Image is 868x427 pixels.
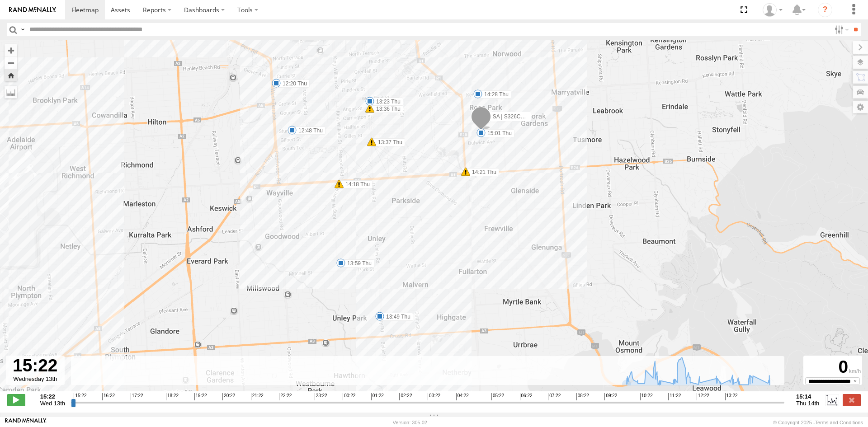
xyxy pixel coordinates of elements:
[818,3,832,17] i: ?
[222,393,235,400] span: 20:22
[5,69,17,81] button: Zoom Home
[815,420,863,425] a: Terms and Conditions
[251,393,264,400] span: 21:22
[370,105,403,113] label: 13:36 Thu
[576,393,589,400] span: 08:22
[341,259,374,267] label: 13:59 Thu
[7,394,25,406] label: Play/Stop
[370,98,403,106] label: 13:23 Thu
[292,127,325,135] label: 12:48 Thu
[194,393,207,400] span: 19:22
[279,393,292,400] span: 22:22
[399,393,412,400] span: 02:22
[102,393,115,400] span: 16:22
[759,3,786,17] div: Charlotte Salt
[773,420,863,425] div: © Copyright 2025 -
[481,129,514,137] label: 15:01 Thu
[343,393,355,400] span: 00:22
[805,357,861,377] div: 0
[40,400,65,407] span: Wed 13th Aug 2025
[604,393,617,400] span: 09:22
[339,180,373,188] label: 14:18 Thu
[853,101,868,113] label: Map Settings
[697,393,709,400] span: 12:22
[372,138,405,146] label: 13:37 Thu
[5,418,47,427] a: Visit our Website
[491,393,504,400] span: 05:22
[9,7,56,13] img: rand-logo.svg
[276,80,310,88] label: 12:20 Thu
[380,313,413,321] label: 13:49 Thu
[40,393,65,400] strong: 15:22
[796,400,819,407] span: Thu 14th Aug 2025
[5,44,17,56] button: Zoom in
[520,393,533,400] span: 06:22
[428,393,440,400] span: 03:22
[796,393,819,400] strong: 15:14
[393,420,427,425] div: Version: 305.02
[74,393,86,400] span: 15:22
[131,393,143,400] span: 17:22
[668,393,681,400] span: 11:22
[493,113,577,120] span: SA | S326COA | [PERSON_NAME]
[456,393,469,400] span: 04:22
[466,168,499,176] label: 14:21 Thu
[831,23,850,36] label: Search Filter Options
[315,393,327,400] span: 23:22
[5,56,17,69] button: Zoom out
[843,394,861,406] label: Close
[548,393,561,400] span: 07:22
[5,86,17,99] label: Measure
[371,393,384,400] span: 01:22
[166,393,179,400] span: 18:22
[478,90,511,99] label: 14:28 Thu
[640,393,653,400] span: 10:22
[725,393,738,400] span: 13:22
[19,23,26,36] label: Search Query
